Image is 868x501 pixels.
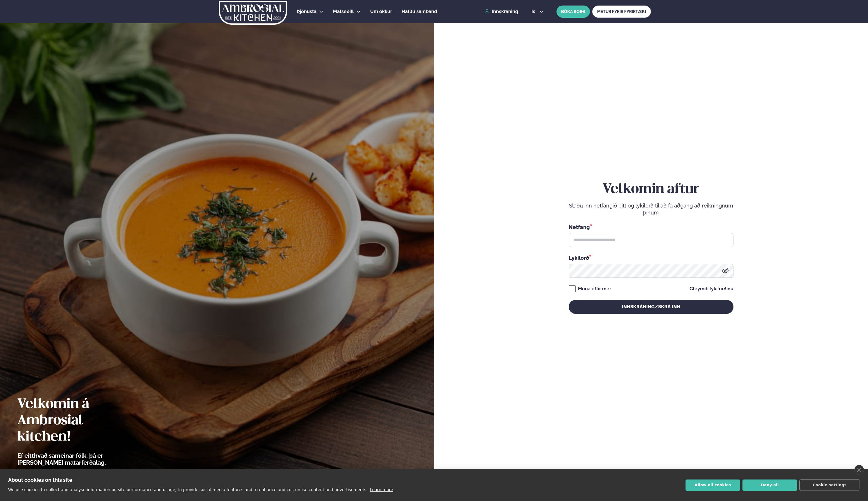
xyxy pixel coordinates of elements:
button: Allow all cookies [686,479,740,491]
a: close [854,465,864,475]
button: Innskráning/Skrá inn [569,300,733,314]
h2: Velkomin aftur [569,181,733,198]
span: is [531,9,537,14]
span: Þjónusta [297,9,316,14]
strong: About cookies on this site [8,477,72,483]
a: Þjónusta [297,8,316,15]
p: Sláðu inn netfangið þitt og lykilorð til að fá aðgang að reikningnum þínum [569,202,733,216]
a: Matseðill [333,8,354,15]
button: is [527,9,549,14]
img: logo [218,1,288,25]
a: MATUR FYRIR FYRIRTÆKI [592,6,651,18]
button: Cookie settings [799,479,860,491]
a: Innskráning [485,9,518,14]
button: BÓKA BORÐ [556,6,590,18]
span: Matseðill [333,9,354,14]
div: Lykilorð [569,254,733,262]
button: Deny all [742,479,797,491]
p: Ef eitthvað sameinar fólk, þá er [PERSON_NAME] matarferðalag. [17,452,138,466]
span: Hafðu samband [402,9,437,14]
a: Gleymdi lykilorðinu [690,287,733,291]
h2: Velkomin á Ambrosial kitchen! [17,396,138,445]
a: Um okkur [370,8,392,15]
span: Um okkur [370,9,392,14]
a: Hafðu samband [402,8,437,15]
div: Netfang [569,223,733,231]
a: Learn more [370,487,393,492]
p: We use cookies to collect and analyse information on site performance and usage, to provide socia... [8,487,368,492]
